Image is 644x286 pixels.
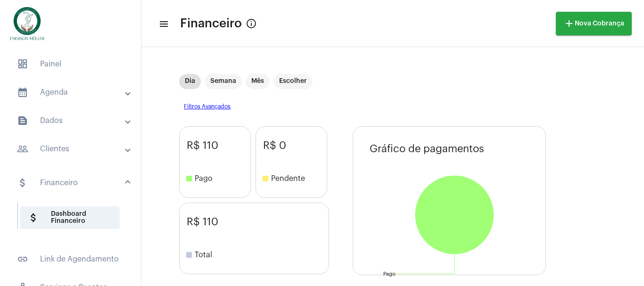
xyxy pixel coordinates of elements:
mat-icon: sidenav icon [17,143,28,155]
div: sidenav iconFinanceiro [6,198,141,242]
span: R$ 0 [263,140,327,151]
span: Painel [9,53,132,75]
mat-icon: sidenav icon [158,18,168,30]
span: Pendente [260,173,327,184]
mat-icon: Info [246,18,257,29]
img: 9d32caf5-495d-7087-b57b-f134ef8504d1.png [8,5,47,42]
mat-panel-title: Agenda [17,87,126,98]
span: sidenav icon [17,58,28,70]
span: Financeiro [180,16,242,31]
mat-chip: Dia [179,74,201,89]
mat-icon: sidenav icon [17,177,28,188]
mat-chip: Escolher [273,74,313,89]
span: Link de Agendamento [9,248,132,270]
mat-icon: sidenav icon [28,212,39,223]
mat-expansion-panel-header: sidenav iconDados [6,109,141,132]
mat-expansion-panel-header: sidenav iconClientes [6,138,141,160]
mat-expansion-panel-header: sidenav iconAgenda [6,81,141,104]
mat-icon: sidenav icon [17,87,28,98]
mat-chip: Semana [205,74,242,89]
span: R$ 110 [187,140,250,151]
text: Pago [383,271,396,277]
button: Info [242,14,261,33]
span: Nova Cobrança [563,20,624,27]
mat-icon: stop [183,173,195,184]
mat-chip: Mês [246,74,270,89]
mat-icon: sidenav icon [17,115,28,126]
button: Nova Cobrança [556,12,632,35]
span: R$ 110 [187,216,329,228]
mat-expansion-panel-header: sidenav iconFinanceiro [6,168,141,198]
mat-panel-title: Financeiro [17,177,126,188]
mat-icon: add [563,18,575,29]
span: Total [183,249,329,261]
span: Pago [183,173,250,184]
mat-icon: stop [183,249,195,261]
mat-panel-title: Clientes [17,143,126,155]
mat-icon: stop [260,173,271,184]
mat-panel-title: Dados [17,115,126,126]
mat-icon: sidenav icon [17,253,28,265]
span: Dashboard Financeiro [20,206,120,229]
span: Filtros Avançados [179,99,606,114]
